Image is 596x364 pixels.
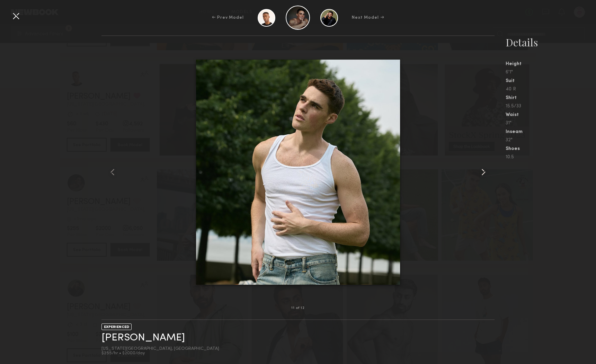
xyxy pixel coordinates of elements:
[506,35,596,49] div: Details
[291,307,304,310] div: 11 of 12
[506,121,596,126] div: 31"
[506,130,596,134] div: Inseam
[506,96,596,100] div: Shirt
[506,155,596,160] div: 10.5
[506,104,596,109] div: 15.5/33
[212,15,244,21] div: ← Prev Model
[101,332,185,343] a: [PERSON_NAME]
[101,351,219,356] div: $255/hr • $2000/day
[506,147,596,151] div: Shoes
[101,347,219,351] div: [US_STATE][GEOGRAPHIC_DATA], [GEOGRAPHIC_DATA]
[101,323,132,330] div: EXPERIENCED
[506,70,596,75] div: 6'1"
[506,113,596,117] div: Waist
[506,62,596,66] div: Height
[506,138,596,143] div: 32"
[352,15,384,21] div: Next Model →
[506,87,596,92] div: 40 R
[506,79,596,83] div: Suit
